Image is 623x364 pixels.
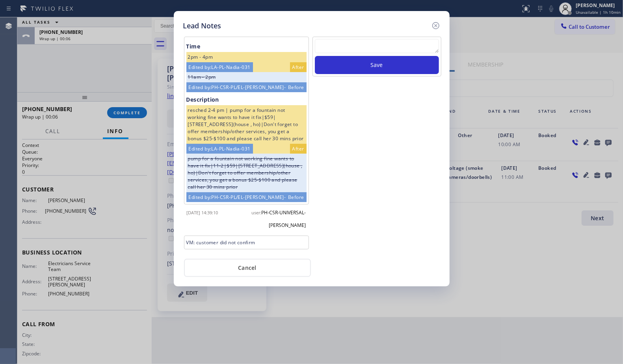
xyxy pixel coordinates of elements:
[187,210,218,215] span: [DATE] 14:39:10
[184,259,311,277] button: Cancel
[183,20,221,31] h5: Lead Notes
[286,192,306,202] div: Before
[186,154,307,192] div: pump for a fountain not working fine wants to have it fix|11-2|$59|[STREET_ADDRESS](house , ho)|D...
[315,56,439,74] button: Save
[184,236,309,249] div: VM: customer did not confirm
[186,82,297,92] div: Edited by: PH-CSR-PL/EL-[PERSON_NAME]-003
[290,62,307,72] div: After
[186,95,307,105] div: Description
[186,52,307,62] div: 2pm - 4pm
[186,144,253,154] div: Edited by: LA-PL-Nadia-031
[252,210,262,215] span: user:
[186,62,253,72] div: Edited by: LA-PL-Nadia-031
[262,209,306,228] span: PH-CSR-UNIVERSAL-[PERSON_NAME]
[290,144,307,154] div: After
[186,192,297,202] div: Edited by: PH-CSR-PL/EL-[PERSON_NAME]-003
[186,105,307,144] div: resched 2-4 pm | pump for a fountain not working fine wants to have it fix|$59|[STREET_ADDRESS](h...
[286,82,306,92] div: Before
[186,41,307,52] div: Time
[186,72,307,82] div: 11am - 2pm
